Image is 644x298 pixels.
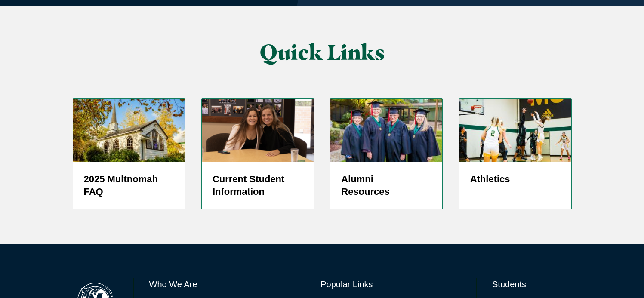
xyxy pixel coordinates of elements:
a: screenshot-2024-05-27-at-1.37.12-pm Current Student Information [201,98,314,209]
a: Prayer Chapel in Fall 2025 Multnomah FAQ [73,98,185,209]
a: Women's Basketball player shooting jump shot Athletics [459,98,572,209]
img: 50 Year Alumni 2019 [330,99,442,162]
img: WBBALL_WEB [459,99,571,162]
img: screenshot-2024-05-27-at-1.37.12-pm [202,99,314,162]
h6: Popular Links [320,278,461,290]
h5: 2025 Multnomah FAQ [84,173,174,199]
h2: Quick Links [158,40,486,64]
h6: Students [492,278,571,290]
h5: Current Student Information [213,173,303,199]
h5: Athletics [470,173,561,186]
h5: Alumni Resources [341,173,431,199]
h6: Who We Are [149,278,290,290]
img: Prayer Chapel in Fall [73,99,185,162]
a: 50 Year Alumni 2019 Alumni Resources [330,98,443,209]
